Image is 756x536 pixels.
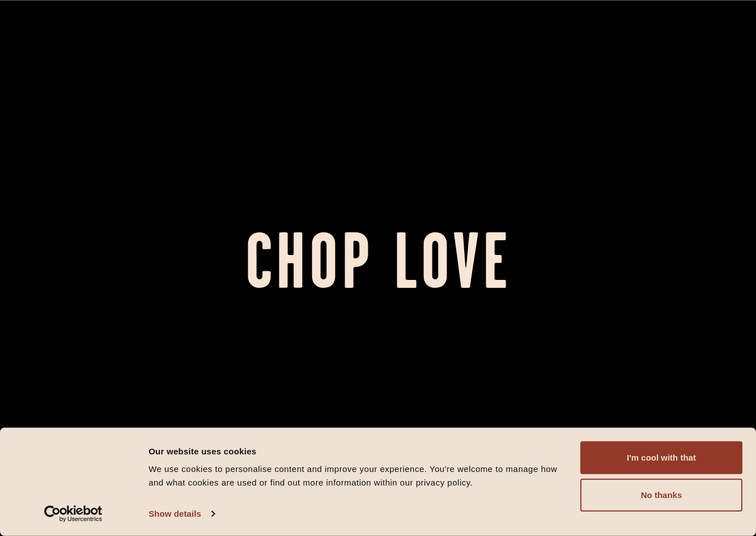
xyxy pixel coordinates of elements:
[580,479,742,512] button: No thanks
[24,505,123,522] a: Usercentrics Cookiebot - opens in a new window
[148,444,567,458] div: Our website uses cookies
[580,441,742,474] button: I'm cool with that
[148,462,567,490] div: We use cookies to personalise content and improve your experience. You're welcome to manage how a...
[148,505,214,522] a: Show details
